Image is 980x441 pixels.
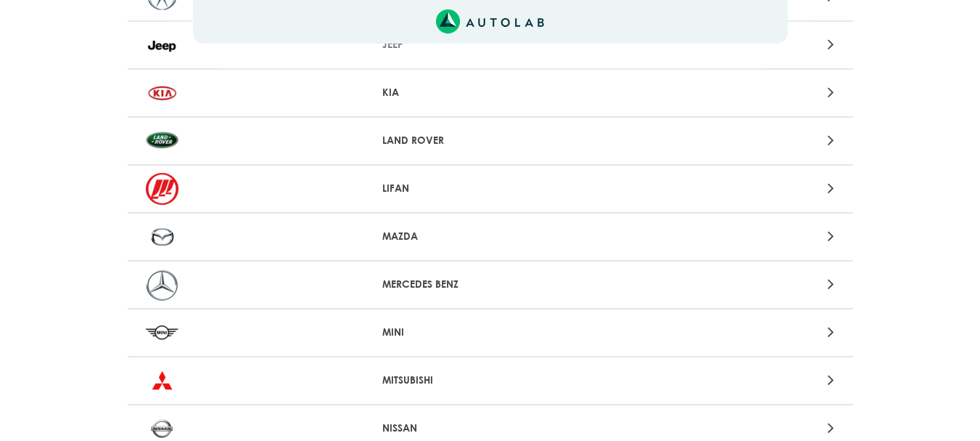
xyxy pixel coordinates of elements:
p: NISSAN [382,421,598,436]
p: MERCEDES BENZ [382,277,598,292]
img: LAND ROVER [146,125,178,157]
p: LIFAN [382,181,598,196]
p: MITSUBISHI [382,373,598,388]
img: LIFAN [146,173,178,205]
a: Link al sitio de autolab [436,14,544,28]
p: MAZDA [382,229,598,244]
img: KIA [146,77,178,109]
p: JEEP [382,37,598,52]
img: MAZDA [146,221,178,253]
p: KIA [382,85,598,100]
p: LAND ROVER [382,133,598,148]
img: MINI [146,317,178,349]
img: MERCEDES BENZ [146,269,178,301]
p: MINI [382,325,598,340]
img: MITSUBISHI [146,365,178,397]
img: JEEP [146,29,178,61]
